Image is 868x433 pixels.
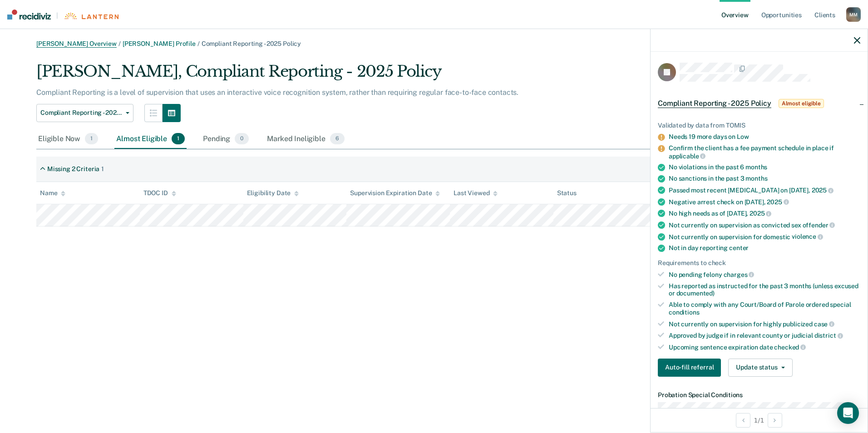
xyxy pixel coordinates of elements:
div: Missing 2 Criteria [47,165,99,173]
div: Not currently on supervision for highly publicized [669,320,860,328]
span: offender [803,221,835,229]
div: Able to comply with any Court/Board of Parole ordered special [669,301,860,316]
p: Compliant Reporting is a level of supervision that uses an interactive voice recognition system, ... [36,88,518,97]
button: Update status [728,359,792,377]
div: No violations in the past 6 [669,163,860,171]
span: 1 [85,133,98,145]
span: 2025 [767,198,789,206]
span: charges [724,271,755,278]
div: Not currently on supervision for domestic [669,233,860,241]
span: Almost eligible [779,99,824,108]
span: / [196,40,202,47]
div: Upcoming sentence expiration date [669,343,860,351]
div: Validated by data from TOMIS [658,122,860,129]
div: Requirements to check [658,259,860,267]
div: Open Intercom Messenger [837,402,859,424]
div: Name [40,189,65,197]
span: case [814,320,834,328]
dt: Probation Special Conditions [658,391,860,399]
span: 0 [235,133,249,145]
div: 1 [101,165,104,173]
div: Supervision Expiration Date [350,189,440,197]
span: Compliant Reporting - 2025 Policy [202,40,301,47]
span: months [745,163,767,171]
div: [PERSON_NAME], Compliant Reporting - 2025 Policy [36,62,687,88]
img: Recidiviz [7,10,51,20]
div: Passed most recent [MEDICAL_DATA] on [DATE], [669,186,860,194]
div: Approved by judge if in relevant county or judicial [669,331,860,340]
div: Eligible Now [36,129,100,149]
div: No sanctions in the past 3 [669,175,860,182]
span: district [814,332,843,339]
span: Compliant Reporting - 2025 Policy [40,109,122,117]
button: Next Opportunity [768,413,782,428]
div: 1 / 1 [651,408,868,432]
div: Eligibility Date [247,189,299,197]
span: documented) [676,290,715,297]
a: [PERSON_NAME] Profile [123,40,196,47]
a: [PERSON_NAME] Overview [36,40,117,48]
span: / [117,40,123,47]
span: violence [792,233,823,240]
span: | [51,12,64,20]
img: Lantern [64,13,118,20]
span: center [729,244,749,251]
div: Confirm the client has a fee payment schedule in place if applicable [669,144,860,160]
a: Navigate to form link [658,359,725,377]
span: Compliant Reporting - 2025 Policy [658,99,771,108]
div: Not currently on supervision as convicted sex [669,221,860,229]
span: checked [774,344,806,351]
div: TDOC ID [143,189,176,197]
div: Last Viewed [454,189,498,197]
div: Has reported as instructed for the past 3 months (unless excused or [669,282,860,298]
span: 1 [172,133,185,145]
div: Marked Ineligible [265,129,346,149]
span: 6 [330,133,345,145]
span: 2025 [812,187,833,194]
div: Status [557,189,577,197]
div: Compliant Reporting - 2025 PolicyAlmost eligible [651,89,868,118]
div: No pending felony [669,271,860,279]
span: months [745,175,767,182]
div: Pending [201,129,251,149]
button: Previous Opportunity [736,413,750,428]
span: conditions [669,309,700,316]
div: Negative arrest check on [DATE], [669,198,860,206]
div: Not in day reporting [669,244,860,252]
div: Needs 19 more days on Low [669,133,860,141]
span: 2025 [750,210,771,217]
div: M M [846,7,861,22]
div: No high needs as of [DATE], [669,209,860,217]
button: Auto-fill referral [658,359,721,377]
div: Almost Eligible [114,129,187,149]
